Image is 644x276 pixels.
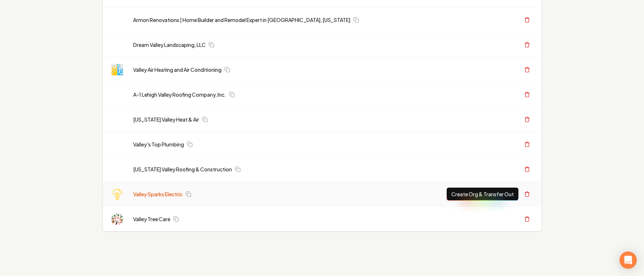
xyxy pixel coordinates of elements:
[133,141,184,148] a: Valley's Top Plumbing
[133,16,350,23] a: Armon Renovations | Home Builder and Remodel Expert in [GEOGRAPHIC_DATA], [US_STATE]
[133,66,222,73] a: Valley Air Heating and Air Conditioning
[133,41,206,48] a: Dream Valley Landscaping, LLC
[133,190,183,198] a: Valley Sparks Electric
[111,213,123,225] img: Valley Tree Care logo
[133,166,232,173] a: [US_STATE] Valley Roofing & Construction
[447,188,518,201] button: Create Org & Transfer Out
[111,188,123,200] img: Valley Sparks Electric logo
[619,251,637,269] div: Open Intercom Messenger
[133,215,170,223] a: Valley Tree Care
[133,91,226,98] a: A-1 Lehigh Valley Roofing Company, Inc.
[133,116,199,123] a: [US_STATE] Valley Heat & Air
[111,64,123,75] img: Valley Air Heating and Air Conditioning logo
